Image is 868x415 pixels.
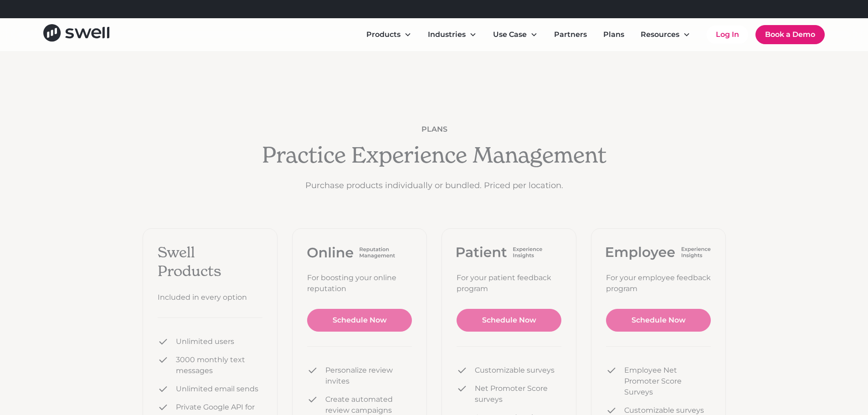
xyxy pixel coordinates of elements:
div: Resources [641,29,679,40]
div: Industries [421,26,484,44]
div: For boosting your online reputation [307,272,412,294]
div: Swell Products [158,243,262,281]
div: Industries [428,29,466,40]
div: Customizable surveys [475,365,555,376]
div: Use Case [486,26,545,44]
div: Included in every option [158,292,262,303]
div: Products [366,29,401,40]
div: plans [262,124,606,135]
div: Personalize review invites [325,365,412,387]
a: home [43,24,109,45]
div: For your patient feedback program [457,272,561,294]
a: Schedule Now [457,309,561,332]
div: For your employee feedback program [606,272,711,294]
p: Purchase products individually or bundled. Priced per location. [262,179,606,192]
div: 3000 monthly text messages [176,354,262,376]
div: Unlimited users [176,336,234,347]
div: Resources [633,26,698,44]
div: Use Case [493,29,527,40]
div: Unlimited email sends [176,384,258,395]
a: Plans [596,26,632,44]
a: Partners [547,26,594,44]
a: Book a Demo [755,25,825,44]
div: Net Promoter Score surveys [475,383,561,405]
div: Employee Net Promoter Score Surveys [624,364,711,397]
a: Schedule Now [307,309,412,332]
div: Products [359,26,419,44]
h2: Practice Experience Management [262,142,606,169]
a: Schedule Now [606,308,711,331]
a: Log In [707,26,748,44]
